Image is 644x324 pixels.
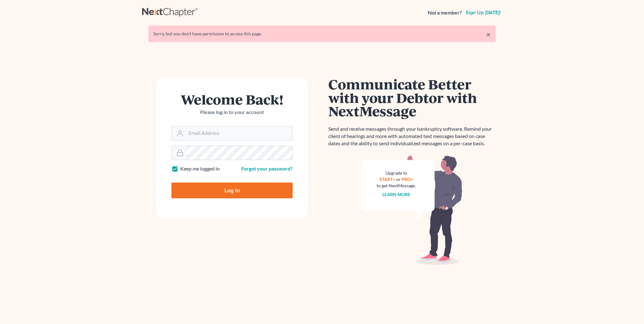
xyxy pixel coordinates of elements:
[171,183,293,198] input: Log In
[171,109,293,116] p: Please log in to your account
[396,177,401,182] span: or
[153,31,491,37] div: Sorry, but you don't have permission to access this page
[464,10,502,15] a: Sign up [DATE]!
[328,77,496,118] h1: Communicate Better with your Debtor with NextMessage
[186,126,292,140] input: Email Address
[377,170,416,176] div: Upgrade to
[377,183,416,189] div: to get NextMessage.
[328,125,496,147] p: Send and receive messages through your bankruptcy software. Remind your client of hearings and mo...
[241,165,293,171] a: Forgot your password?
[428,9,462,16] strong: Not a member?
[486,31,491,38] a: ×
[379,177,395,182] a: START+
[361,155,462,265] img: nextmessage_bg-59042aed3d76b12b5cd301f8e5b87938c9018125f34e5fa2b7a6b67550977c72.svg
[180,165,220,172] label: Keep me logged in
[171,93,293,106] h1: Welcome Back!
[402,177,413,182] a: PRO+
[382,192,410,197] a: Learn more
